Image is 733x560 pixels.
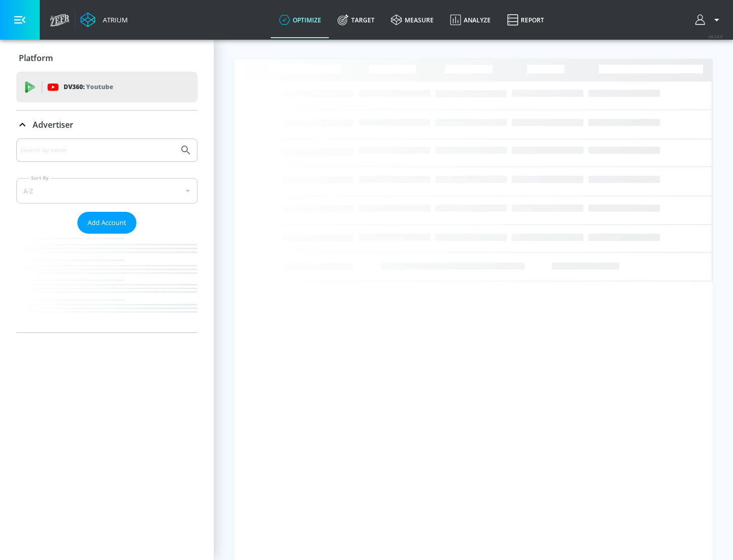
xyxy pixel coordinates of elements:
div: Platform [16,44,198,72]
p: DV360: [64,81,113,93]
button: Add Account [77,212,136,234]
nav: list of Advertiser [16,234,198,332]
p: Youtube [86,81,113,92]
input: Search by name [20,144,175,157]
a: Report [499,2,552,38]
div: Atrium [99,15,128,24]
label: Sort By [29,175,51,181]
a: Atrium [80,12,128,27]
p: Platform [19,52,53,64]
span: Add Account [88,217,126,229]
div: DV360: Youtube [16,72,198,102]
span: v 4.24.0 [709,34,723,39]
div: A-Z [16,178,198,204]
p: Advertiser [33,119,73,130]
div: Advertiser [16,138,198,332]
a: Analyze [442,2,499,38]
div: Advertiser [16,110,198,139]
a: optimize [271,2,329,38]
a: Target [329,2,383,38]
a: measure [383,2,442,38]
